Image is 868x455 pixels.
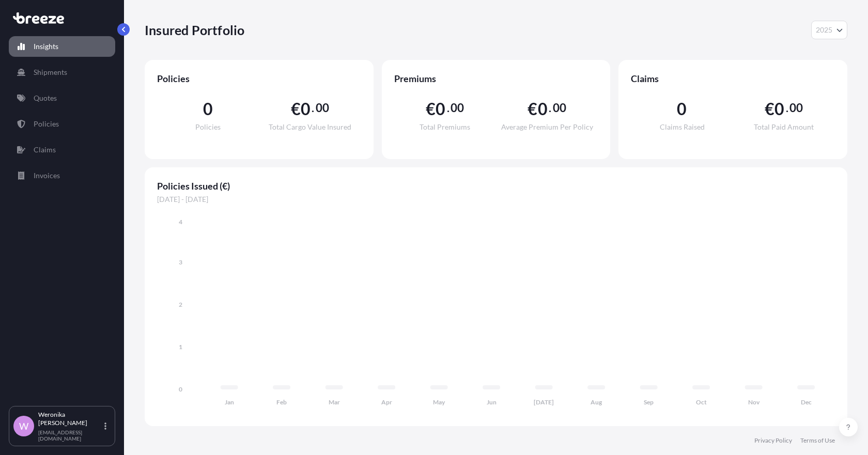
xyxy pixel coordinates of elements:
[38,429,102,442] p: [EMAIL_ADDRESS][DOMAIN_NAME]
[9,114,115,134] a: Policies
[811,21,847,39] button: Year Selector
[765,101,774,117] span: €
[9,139,115,160] a: Claims
[301,101,311,117] span: 0
[754,123,814,131] span: Total Paid Amount
[312,104,314,112] span: .
[9,88,115,108] a: Quotes
[269,123,351,131] span: Total Cargo Value Insured
[394,72,598,85] span: Premiums
[19,421,28,431] span: W
[774,101,784,117] span: 0
[631,72,835,85] span: Claims
[816,25,832,35] span: 2025
[34,119,59,129] p: Policies
[754,436,792,445] a: Privacy Policy
[436,101,445,117] span: 0
[179,385,182,393] tspan: 0
[381,398,392,406] tspan: Apr
[660,123,705,131] span: Claims Raised
[9,165,115,186] a: Invoices
[9,36,115,57] a: Insights
[487,398,497,406] tspan: Jun
[549,104,551,112] span: .
[157,72,361,85] span: Policies
[677,101,687,117] span: 0
[225,398,234,406] tspan: Jan
[179,343,182,351] tspan: 1
[203,101,213,117] span: 0
[451,104,464,112] span: 00
[316,104,329,112] span: 00
[696,398,707,406] tspan: Oct
[553,104,566,112] span: 00
[179,218,182,226] tspan: 4
[528,101,537,117] span: €
[38,411,102,427] p: Weronika [PERSON_NAME]
[34,67,67,77] p: Shipments
[157,180,835,192] span: Policies Issued (€)
[329,398,340,406] tspan: Mar
[644,398,654,406] tspan: Sep
[801,398,812,406] tspan: Dec
[789,104,803,112] span: 00
[195,123,221,131] span: Policies
[179,301,182,308] tspan: 2
[591,398,602,406] tspan: Aug
[34,41,58,52] p: Insights
[800,436,835,445] a: Terms of Use
[534,398,554,406] tspan: [DATE]
[145,22,244,38] p: Insured Portfolio
[9,62,115,83] a: Shipments
[426,101,436,117] span: €
[34,145,56,155] p: Claims
[34,170,60,181] p: Invoices
[538,101,548,117] span: 0
[501,123,593,131] span: Average Premium Per Policy
[291,101,301,117] span: €
[157,194,835,205] span: [DATE] - [DATE]
[748,398,760,406] tspan: Nov
[447,104,450,112] span: .
[786,104,788,112] span: .
[420,123,470,131] span: Total Premiums
[276,398,287,406] tspan: Feb
[179,258,182,266] tspan: 3
[433,398,445,406] tspan: May
[34,93,57,103] p: Quotes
